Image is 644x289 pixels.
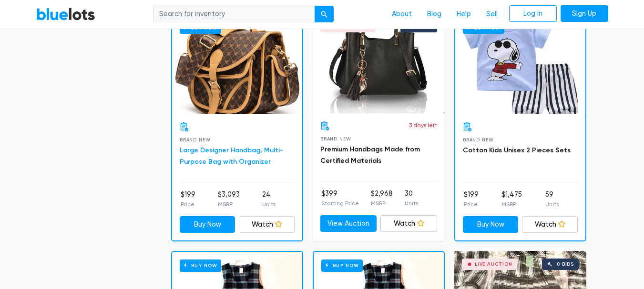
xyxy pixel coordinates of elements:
[463,137,494,142] span: Brand New
[321,189,359,208] li: $399
[333,24,371,29] div: Live Auction
[501,200,522,209] p: MSRP
[181,200,195,209] p: Price
[181,189,195,209] li: $199
[180,137,211,142] span: Brand New
[509,5,557,22] a: Log In
[405,199,418,208] p: Units
[239,216,295,233] a: Watch
[455,14,585,114] a: Buy Now
[262,200,276,209] p: Units
[371,189,393,208] li: $2,968
[463,216,519,233] a: Buy Now
[419,5,449,23] a: Blog
[464,189,479,209] li: $199
[479,5,505,23] a: Sell
[545,200,559,209] p: Units
[320,145,420,165] a: Premium Handbags Made from Certified Materials
[180,146,283,166] a: Large Designer Handbag, Multi-Purpose Bag with Organizer
[475,262,512,267] div: Live Auction
[463,146,571,154] a: Cotton Kids Unisex 2 Pieces Sets
[180,259,221,271] h6: Buy Now
[313,13,445,113] a: Live Auction 0 bids
[320,136,351,141] span: Brand New
[321,199,359,208] p: Starting Price
[522,216,578,233] a: Watch
[371,199,393,208] p: MSRP
[405,189,418,208] li: 30
[561,5,608,22] a: Sign Up
[464,200,479,209] p: Price
[501,189,522,209] li: $1,475
[180,216,235,233] a: Buy Now
[320,215,377,232] a: View Auction
[380,215,437,232] a: Watch
[153,6,315,23] input: Search for inventory
[262,189,276,209] li: 24
[409,121,437,130] p: 3 days left
[557,262,574,267] div: 0 bids
[218,189,240,209] li: $3,093
[415,24,432,29] div: 0 bids
[545,189,559,209] li: 59
[321,259,363,271] h6: Buy Now
[172,14,302,114] a: Buy Now
[36,7,95,21] a: BlueLots
[384,5,419,23] a: About
[449,5,479,23] a: Help
[218,200,240,209] p: MSRP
